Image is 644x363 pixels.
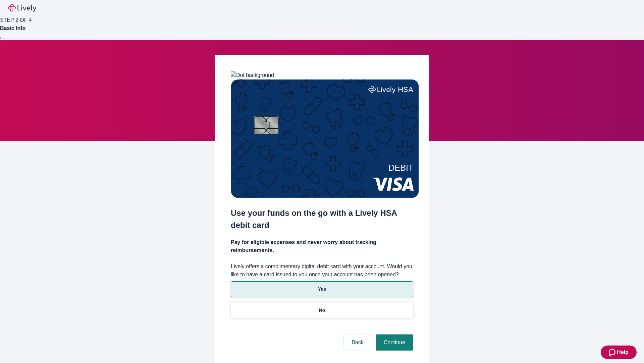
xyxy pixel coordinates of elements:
[231,207,413,231] h2: Use your funds on the go with a Lively HSA debit card
[318,286,326,293] p: Yes
[231,79,419,198] img: Debit card
[231,238,413,254] h4: Pay for eligible expenses and never worry about tracking reimbursements.
[601,346,637,359] button: Zendesk support iconHelp
[376,334,413,351] button: Continue
[231,281,413,297] button: Yes
[231,302,413,318] button: No
[609,348,617,356] svg: Zendesk support icon
[343,334,372,351] button: Back
[231,71,274,79] img: Dot background
[617,348,629,356] span: Help
[8,4,36,12] img: Lively
[319,307,325,314] p: No
[231,263,413,279] label: Lively offers a complimentary digital debit card with your account. Would you like to have a card...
